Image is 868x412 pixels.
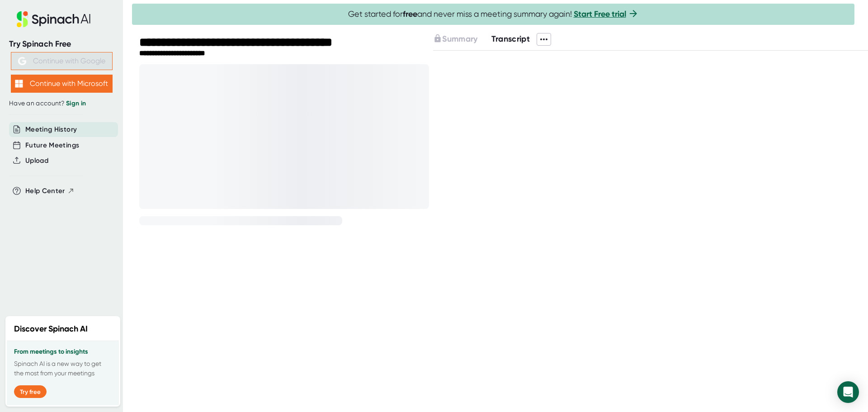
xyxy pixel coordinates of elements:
[11,52,113,70] button: Continue with Google
[14,348,112,355] h3: From meetings to insights
[14,323,88,335] h2: Discover Spinach AI
[574,9,626,19] a: Start Free trial
[11,75,113,93] button: Continue with Microsoft
[14,359,112,378] p: Spinach AI is a new way to get the most from your meetings
[491,34,530,44] span: Transcript
[14,385,47,398] button: Try free
[403,9,417,19] b: free
[9,39,114,49] div: Try Spinach Free
[25,140,79,151] button: Future Meetings
[25,186,65,196] span: Help Center
[18,57,26,65] img: Aehbyd4JwY73AAAAAElFTkSuQmCC
[491,33,530,45] button: Transcript
[348,9,639,19] span: Get started for and never miss a meeting summary again!
[433,33,477,45] button: Summary
[66,99,86,107] a: Sign in
[25,186,75,196] button: Help Center
[25,156,48,166] button: Upload
[9,99,114,108] div: Have an account?
[837,381,859,403] div: Open Intercom Messenger
[25,124,77,135] button: Meeting History
[442,34,477,44] span: Summary
[433,33,491,46] div: Upgrade to access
